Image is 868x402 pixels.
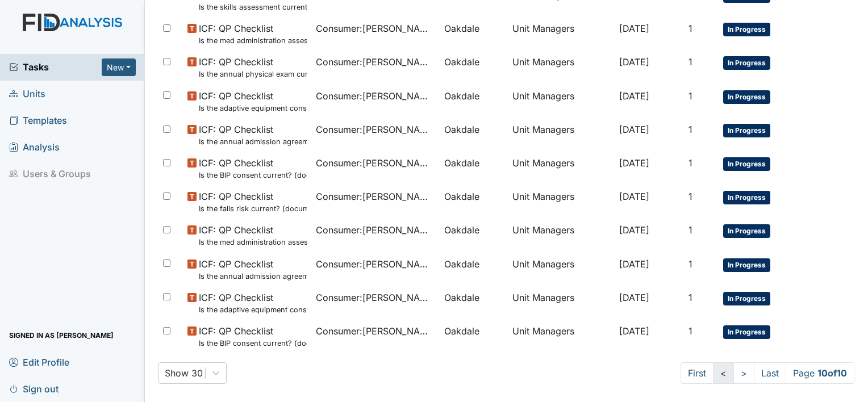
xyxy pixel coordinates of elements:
[444,257,479,271] span: Oakdale
[688,90,692,102] span: 1
[199,136,307,147] small: Is the annual admission agreement current? (document the date in the comment section)
[508,152,615,185] td: Unit Managers
[316,190,435,203] span: Consumer : [PERSON_NAME]
[508,253,615,286] td: Unit Managers
[199,223,307,248] span: ICF: QP Checklist Is the med administration assessment current? (document the date in the comment...
[199,203,307,214] small: Is the falls risk current? (document the date in the comment section)
[723,56,770,70] span: In Progress
[688,292,692,303] span: 1
[199,22,307,46] span: ICF: QP Checklist Is the med administration assessment current? (document the date in the comment...
[316,324,435,338] span: Consumer : [PERSON_NAME]
[444,123,479,136] span: Oakdale
[688,124,692,135] span: 1
[9,380,59,397] span: Sign out
[199,190,307,214] span: ICF: QP Checklist Is the falls risk current? (document the date in the comment section)
[619,124,649,135] span: [DATE]
[681,362,854,384] nav: task-pagination
[723,124,770,137] span: In Progress
[199,156,307,181] span: ICF: QP Checklist Is the BIP consent current? (document the date, BIP number in the comment section)
[444,55,479,69] span: Oakdale
[619,224,649,236] span: [DATE]
[199,2,307,12] small: Is the skills assessment current? (document the date in the comment section)
[723,23,770,36] span: In Progress
[713,362,734,384] a: <
[316,223,435,237] span: Consumer : [PERSON_NAME]
[199,103,307,114] small: Is the adaptive equipment consent current? (document the date in the comment section)
[619,23,649,34] span: [DATE]
[102,58,136,76] button: New
[9,85,45,103] span: Units
[508,185,615,219] td: Unit Managers
[199,69,307,79] small: Is the annual physical exam current? (document the date in the comment section)
[165,366,203,380] div: Show 30
[508,219,615,252] td: Unit Managers
[316,257,435,271] span: Consumer : [PERSON_NAME]
[681,362,713,384] a: First
[9,112,67,129] span: Templates
[9,353,69,371] span: Edit Profile
[688,325,692,337] span: 1
[619,157,649,169] span: [DATE]
[444,22,479,35] span: Oakdale
[316,89,435,103] span: Consumer : [PERSON_NAME]
[723,224,770,238] span: In Progress
[619,258,649,270] span: [DATE]
[688,224,692,236] span: 1
[9,60,102,74] a: Tasks
[723,258,770,272] span: In Progress
[508,286,615,320] td: Unit Managers
[199,35,307,46] small: Is the med administration assessment current? (document the date in the comment section)
[723,325,770,339] span: In Progress
[316,123,435,136] span: Consumer : [PERSON_NAME]
[688,258,692,270] span: 1
[688,157,692,169] span: 1
[444,190,479,203] span: Oakdale
[316,156,435,170] span: Consumer : [PERSON_NAME]
[316,55,435,69] span: Consumer : [PERSON_NAME]
[444,156,479,170] span: Oakdale
[817,367,847,379] strong: 10 of 10
[688,56,692,68] span: 1
[619,292,649,303] span: [DATE]
[508,118,615,152] td: Unit Managers
[199,237,307,248] small: Is the med administration assessment current? (document the date in the comment section)
[316,291,435,304] span: Consumer : [PERSON_NAME]
[723,292,770,305] span: In Progress
[444,223,479,237] span: Oakdale
[723,191,770,204] span: In Progress
[199,123,307,147] span: ICF: QP Checklist Is the annual admission agreement current? (document the date in the comment se...
[723,90,770,104] span: In Progress
[444,89,479,103] span: Oakdale
[9,139,60,156] span: Analysis
[786,362,854,384] span: Page
[444,324,479,338] span: Oakdale
[508,17,615,51] td: Unit Managers
[316,22,435,35] span: Consumer : [PERSON_NAME]
[199,304,307,315] small: Is the adaptive equipment consent current? (document the date in the comment section)
[508,85,615,118] td: Unit Managers
[508,51,615,84] td: Unit Managers
[688,23,692,34] span: 1
[199,324,307,349] span: ICF: QP Checklist Is the BIP consent current? (document the date, BIP number in the comment section)
[688,191,692,202] span: 1
[199,170,307,181] small: Is the BIP consent current? (document the date, BIP number in the comment section)
[619,191,649,202] span: [DATE]
[199,257,307,282] span: ICF: QP Checklist Is the annual admission agreement current? (document the date in the comment se...
[9,326,114,344] span: Signed in as [PERSON_NAME]
[199,89,307,114] span: ICF: QP Checklist Is the adaptive equipment consent current? (document the date in the comment se...
[754,362,786,384] a: Last
[723,157,770,171] span: In Progress
[199,338,307,349] small: Is the BIP consent current? (document the date, BIP number in the comment section)
[733,362,754,384] a: >
[619,325,649,337] span: [DATE]
[619,56,649,68] span: [DATE]
[199,271,307,282] small: Is the annual admission agreement current? (document the date in the comment section)
[444,291,479,304] span: Oakdale
[199,291,307,315] span: ICF: QP Checklist Is the adaptive equipment consent current? (document the date in the comment se...
[508,320,615,353] td: Unit Managers
[619,90,649,102] span: [DATE]
[199,55,307,79] span: ICF: QP Checklist Is the annual physical exam current? (document the date in the comment section)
